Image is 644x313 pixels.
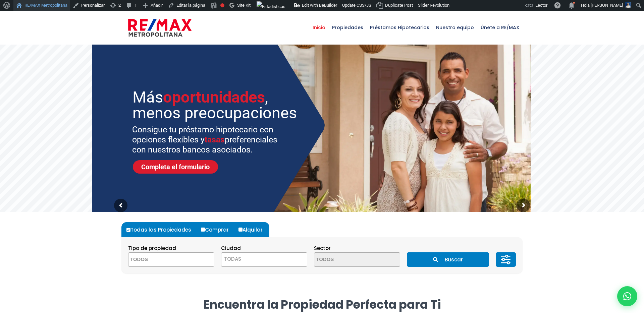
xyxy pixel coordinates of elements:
[433,11,477,44] a: Nuestro equipo
[132,89,300,121] sr7-txt: Más , menos preocupaciones
[237,222,269,237] label: Alquilar
[224,255,241,262] span: TODAS
[238,228,243,232] input: Alquilar
[329,11,367,44] a: Propiedades
[128,11,192,44] a: RE/MAX Metropolitana
[163,88,265,106] span: oportunidades
[367,11,433,44] a: Préstamos Hipotecarios
[309,17,329,38] span: Inicio
[203,296,441,313] strong: Encuentra la Propiedad Perfecta para Ti
[221,245,241,252] span: Ciudad
[128,253,194,267] textarea: Search
[433,17,477,38] span: Nuestro equipo
[132,125,286,155] sr7-txt: Consigue tu préstamo hipotecario con opciones flexibles y preferenciales con nuestros bancos asoc...
[329,17,367,38] span: Propiedades
[367,17,433,38] span: Préstamos Hipotecarios
[128,245,176,252] span: Tipo de propiedad
[201,228,205,232] input: Comprar
[237,3,251,8] span: Site Kit
[477,11,523,44] a: Únete a RE/MAX
[221,252,307,267] span: TODAS
[125,222,198,237] label: Todas las Propiedades
[477,17,523,38] span: Únete a RE/MAX
[133,160,218,174] a: Completa el formulario
[205,135,225,144] span: tasas
[199,222,235,237] label: Comprar
[221,254,307,264] span: TODAS
[407,252,489,267] button: Buscar
[418,3,449,8] span: Slider Revolution
[128,18,192,38] img: remax-metropolitana-logo
[220,3,224,7] div: Frase clave objetivo no establecida
[309,11,329,44] a: Inicio
[314,245,331,252] span: Sector
[257,1,285,12] img: Visitas de 48 horas. Haz clic para ver más estadísticas del sitio.
[314,253,379,267] textarea: Search
[591,3,623,8] span: [PERSON_NAME]
[126,228,130,232] input: Todas las Propiedades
